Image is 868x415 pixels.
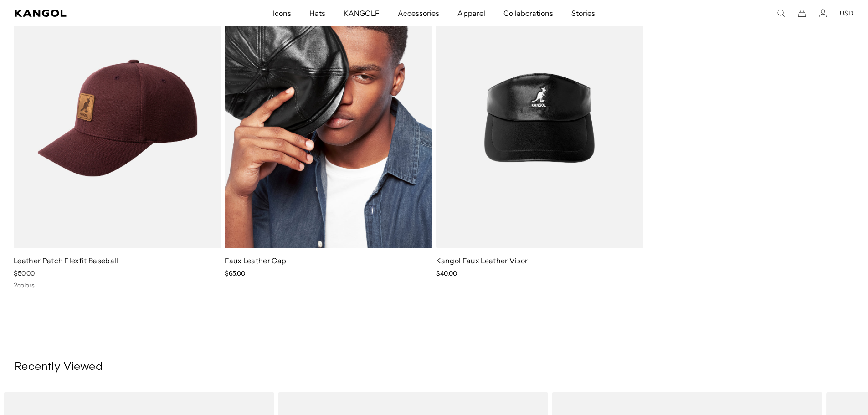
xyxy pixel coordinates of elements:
[436,256,528,265] a: Kangol Faux Leather Visor
[14,281,221,289] div: 2 colors
[225,269,245,277] span: $65.00
[798,9,806,17] button: Cart
[225,256,286,265] a: Faux Leather Cap
[840,9,853,17] button: USD
[15,360,853,374] h3: Recently Viewed
[14,256,118,265] a: Leather Patch Flexfit Baseball
[14,269,35,277] span: $50.00
[436,269,457,277] span: $40.00
[15,10,180,17] a: Kangol
[777,9,785,17] summary: Search here
[819,9,827,17] a: Account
